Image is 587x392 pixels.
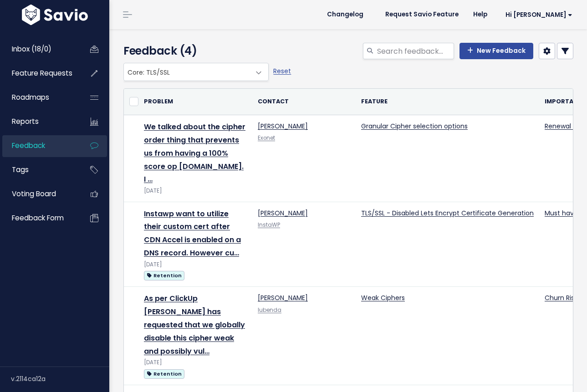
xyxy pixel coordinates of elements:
[361,209,534,218] a: TLS/SSL - Disabled Lets Encrypt Certificate Generation
[361,122,468,131] a: Granular Cipher selection options
[2,63,76,84] a: Feature Requests
[505,11,572,18] span: Hi [PERSON_NAME]
[2,39,76,60] a: Inbox (18/0)
[258,122,308,131] a: [PERSON_NAME]
[459,43,533,59] a: New Feedback
[258,293,308,302] a: [PERSON_NAME]
[2,111,76,132] a: Reports
[258,306,281,314] a: Iubenda
[144,271,184,280] span: Retention
[144,270,184,281] a: Retention
[144,358,247,367] div: [DATE]
[123,43,265,59] h4: Feedback (4)
[144,186,247,196] div: [DATE]
[123,63,269,81] span: Core: TLS/SSL
[12,68,72,78] span: Feature Requests
[144,260,247,270] div: [DATE]
[11,367,109,391] div: v.2114ca12a
[144,122,245,184] a: We talked about the cipher order thing that prevents us from having a 100% score op [DOMAIN_NAME]...
[356,89,539,115] th: Feature
[2,135,76,156] a: Feedback
[12,117,39,126] span: Reports
[12,189,56,199] span: Voting Board
[258,221,280,229] a: InstaWP
[361,293,405,302] a: Weak Ciphers
[12,213,64,223] span: Feedback form
[144,369,184,379] span: Retention
[327,11,363,18] span: Changelog
[12,165,29,174] span: Tags
[376,43,454,59] input: Search feedback...
[2,183,76,204] a: Voting Board
[2,208,76,229] a: Feedback form
[273,66,291,76] a: Reset
[2,87,76,108] a: Roadmaps
[258,134,275,142] a: Exonet
[2,159,76,180] a: Tags
[124,63,250,81] span: Core: TLS/SSL
[20,5,90,25] img: logo-white.9d6f32f41409.svg
[12,141,45,150] span: Feedback
[258,209,308,218] a: [PERSON_NAME]
[466,8,495,21] a: Help
[144,368,184,379] a: Retention
[545,209,578,218] a: Must have
[138,89,252,115] th: Problem
[378,8,466,21] a: Request Savio Feature
[545,293,577,302] a: Churn Risk
[144,209,241,258] a: Instawp want to utilize their custom cert after CDN Accel is enabled on a DNS record. However cu…
[495,8,580,22] a: Hi [PERSON_NAME]
[252,89,356,115] th: Contact
[12,92,49,102] span: Roadmaps
[144,293,245,356] a: As per ClickUp [PERSON_NAME] has requested that we globally disable this cipher weak and possibly...
[12,44,51,54] span: Inbox (18/0)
